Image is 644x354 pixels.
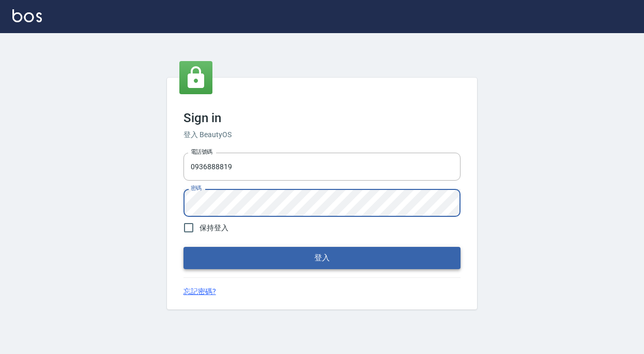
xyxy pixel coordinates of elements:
[183,129,461,140] h6: 登入 BeautyOS
[200,223,228,233] span: 保持登入
[183,286,216,297] a: 忘記密碼?
[191,184,202,192] label: 密碼
[12,9,42,22] img: Logo
[183,247,461,269] button: 登入
[191,148,212,156] label: 電話號碼
[183,111,461,125] h3: Sign in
